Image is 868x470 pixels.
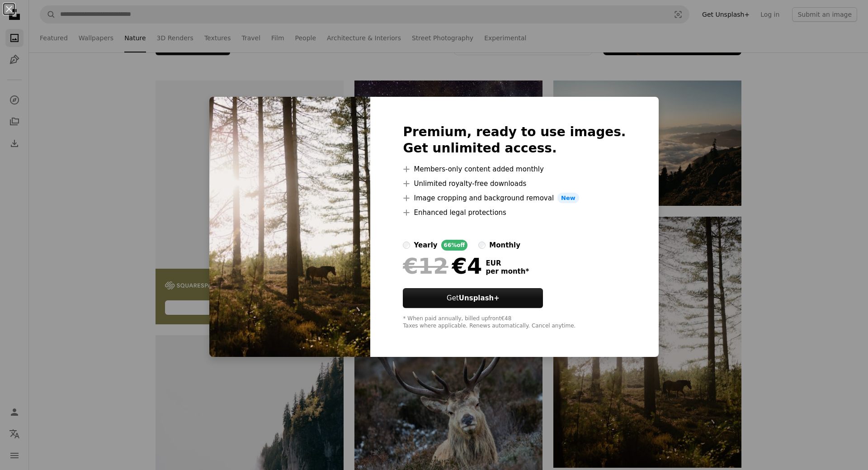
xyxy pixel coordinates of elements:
[403,254,482,278] div: €4
[459,294,500,302] strong: Unsplash+
[403,254,448,278] span: €12
[486,259,529,267] span: EUR
[403,193,626,204] li: Image cropping and background removal
[557,193,579,204] span: New
[478,242,486,249] input: monthly
[441,240,468,251] div: 66% off
[209,97,370,357] img: premium_photo-1758367454888-22d34be069af
[489,240,520,251] div: monthly
[403,288,543,308] button: GetUnsplash+
[403,164,626,175] li: Members-only content added monthly
[403,178,626,189] li: Unlimited royalty-free downloads
[403,124,626,157] h2: Premium, ready to use images. Get unlimited access.
[414,240,437,251] div: yearly
[403,242,410,249] input: yearly66%off
[403,207,626,218] li: Enhanced legal protections
[403,315,626,330] div: * When paid annually, billed upfront €48 Taxes where applicable. Renews automatically. Cancel any...
[486,267,529,275] span: per month *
